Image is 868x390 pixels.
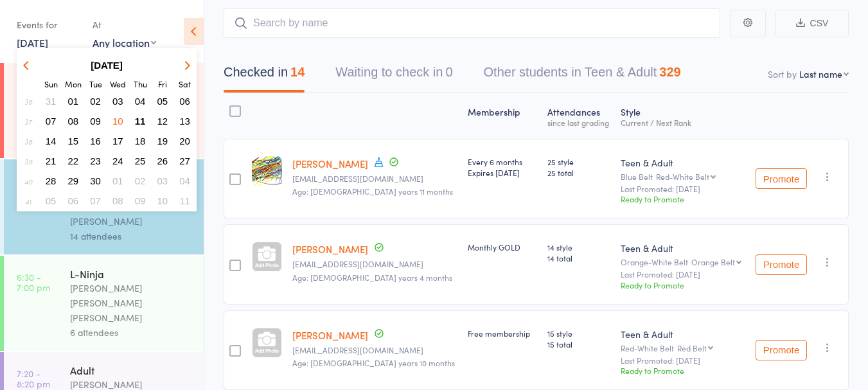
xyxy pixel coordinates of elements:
button: 03 [153,172,173,190]
div: Free membership [468,328,536,339]
span: 01 [112,175,123,186]
small: Last Promoted: [DATE] [621,270,744,279]
small: Sunday [44,78,58,89]
button: 01 [64,93,84,110]
span: 14 style [547,242,610,253]
small: Saturday [179,78,191,89]
span: 31 [46,96,57,107]
span: 18 [135,136,146,146]
small: Thursday [134,78,147,89]
input: Search by name [224,8,720,38]
span: 10 [112,116,123,127]
time: 6:30 - 7:00 pm [17,272,50,292]
span: 21 [46,155,57,166]
span: 14 total [547,253,610,263]
div: Expires [DATE] [468,167,536,178]
div: 0 [445,65,452,79]
small: Wednesday [110,78,126,89]
button: 10 [108,112,128,130]
button: 06 [64,192,84,209]
button: 16 [85,132,105,150]
button: 02 [130,172,150,190]
button: 23 [85,152,105,170]
span: 06 [179,96,190,107]
span: 25 style [547,156,610,167]
span: 25 total [547,167,610,178]
button: 08 [64,112,84,130]
a: [PERSON_NAME] [292,328,368,342]
span: 07 [46,116,57,127]
em: 41 [25,196,31,206]
button: 15 [64,132,84,150]
button: 29 [64,172,84,190]
span: 09 [90,116,101,127]
small: Last Promoted: [DATE] [621,356,744,365]
span: 11 [135,116,146,127]
button: 18 [130,132,150,150]
button: CSV [775,10,849,37]
span: 19 [157,136,168,146]
span: Age: [DEMOGRAPHIC_DATA] years 11 months [292,186,453,197]
div: Red Belt [677,344,707,352]
time: 7:20 - 8:20 pm [17,368,50,389]
div: L-Ninja [70,267,193,281]
button: 11 [130,112,150,130]
span: 06 [68,195,79,206]
div: Every 6 months [468,156,536,178]
span: Age: [DEMOGRAPHIC_DATA] years 4 months [292,272,452,283]
a: 5:30 -6:10 pmTeen[PERSON_NAME] [PERSON_NAME] [PERSON_NAME]14 attendees [4,159,204,254]
span: 11 [179,195,190,206]
button: 14 [41,132,61,150]
small: Monday [65,78,82,89]
button: 30 [85,172,105,190]
button: Other students in Teen & Adult329 [484,58,681,93]
label: Sort by [768,67,797,80]
span: 05 [157,96,168,107]
button: 17 [108,132,128,150]
div: Current / Next Rank [621,118,744,127]
div: Orange-White Belt [621,258,744,266]
span: 23 [90,155,101,166]
span: 03 [157,175,168,186]
div: since last grading [547,118,610,127]
button: Waiting to check in0 [335,58,452,93]
span: Age: [DEMOGRAPHIC_DATA] years 10 months [292,357,455,368]
span: 02 [135,175,146,186]
button: 20 [175,132,195,150]
em: 39 [24,156,32,166]
span: 17 [112,136,123,146]
div: 329 [659,65,680,79]
button: 11 [175,192,195,209]
span: 10 [157,195,168,206]
small: Last Promoted: [DATE] [621,184,744,193]
button: 25 [130,152,150,170]
button: Promote [756,340,807,360]
small: alsrde_mail@yahoo.com [292,260,458,269]
span: 03 [112,96,123,107]
button: 07 [41,112,61,130]
button: 19 [153,132,173,150]
button: Promote [756,168,807,189]
button: 03 [108,93,128,110]
div: Teen & Adult [621,156,744,169]
span: 07 [90,195,101,206]
div: 6 attendees [70,325,193,340]
a: 6:30 -7:00 pmL-Ninja[PERSON_NAME] [PERSON_NAME] [PERSON_NAME]6 attendees [4,256,204,351]
button: 12 [153,112,173,130]
span: 27 [179,155,190,166]
span: 14 [46,136,57,146]
div: At [93,14,156,35]
div: Red-White Belt [656,172,709,181]
button: 31 [41,93,61,110]
button: 28 [41,172,61,190]
button: 10 [153,192,173,209]
button: 27 [175,152,195,170]
span: 04 [179,175,190,186]
div: Red-White Belt [621,344,744,352]
button: 04 [130,93,150,110]
span: 30 [90,175,101,186]
div: Adult [70,363,193,377]
div: Any location [93,35,156,49]
div: 14 [290,65,305,79]
em: 36 [24,96,32,107]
